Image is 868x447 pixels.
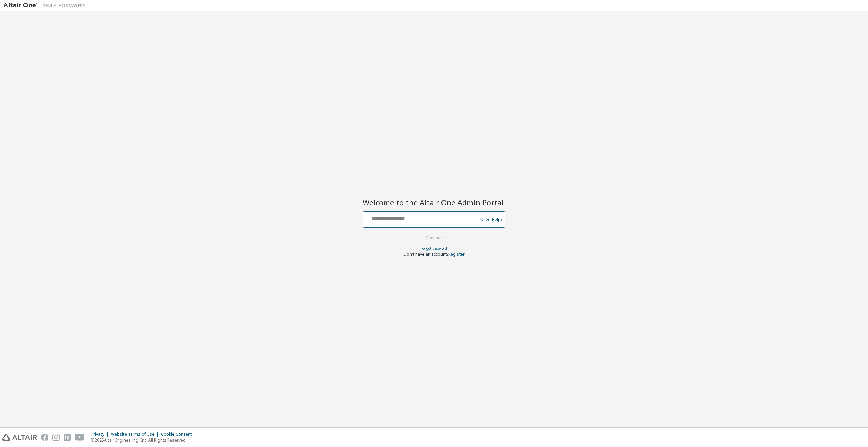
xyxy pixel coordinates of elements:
[363,198,505,207] h2: Welcome to the Altair One Admin Portal
[161,432,196,437] div: Cookie Consent
[91,432,111,437] div: Privacy
[2,434,37,441] img: altair_logo.svg
[111,432,161,437] div: Website Terms of Use
[64,434,71,441] img: linkedin.svg
[404,251,448,257] span: Don't have an account?
[75,434,85,441] img: youtube.svg
[52,434,60,441] img: instagram.svg
[41,434,48,441] img: facebook.svg
[91,437,196,443] p: © 2025 Altair Engineering, Inc. All Rights Reserved.
[421,246,447,251] a: Forgot password
[448,251,465,257] a: Register
[3,2,88,9] img: Altair One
